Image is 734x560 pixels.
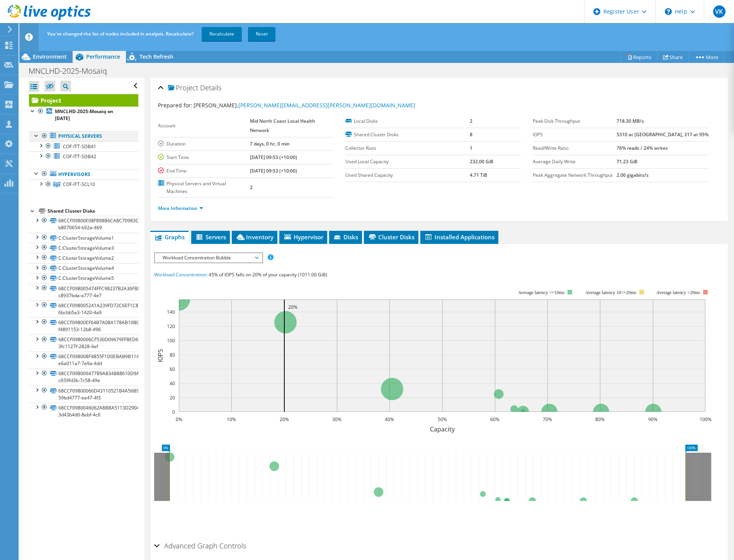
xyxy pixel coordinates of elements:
b: [DATE] 09:53 (+10:00) [250,167,297,174]
text: 40% [385,416,394,423]
a: Project [29,94,138,107]
span: Installed Applications [424,233,494,241]
text: 60 [170,366,175,372]
span: Details [200,83,221,92]
a: COF-ITT-SDB42 [29,151,138,161]
b: 1 [470,145,472,151]
span: Servers [195,233,226,241]
label: Physical Servers and Virtual Machines [158,180,250,195]
a: COF-ITT-SCL10 [29,179,138,189]
span: Graphs [154,233,185,241]
text: 20 [170,394,175,401]
a: 68CCF0980006CF530D09679FFBED6706-3fc1127f-2828-4ef [29,335,138,352]
b: 4.71 TiB [470,172,487,178]
text: 30% [332,416,342,423]
b: [DATE] 09:53 (+10:00) [250,154,297,161]
b: 2 [470,118,472,124]
a: 68CCF098005474FFC98237B2A36FBB2C-c8937bda-a777-4e7 [29,283,138,300]
text: 0 [172,409,175,415]
b: MNCLHD-2025-Mosaiq on [DATE] [55,108,113,122]
span: [PERSON_NAME], [194,102,415,109]
b: 71.23 GiB [617,158,637,165]
span: COF-ITT-SDB41 [63,143,96,150]
a: 68CCF098008F4B55F1D0EBAB9B114499-e6a011a7-7e9a-4dd [29,352,138,369]
text: 90% [648,416,658,423]
a: More Information [158,205,203,211]
a: Recalculate [202,27,242,41]
span: Tech Refresh [139,53,173,60]
span: Hypervisor [283,233,323,241]
a: 68CCF09800066D43110521B4A56B99DE-59bd4777-ee47-4f3 [29,386,138,403]
span: Cluster Disks [368,233,415,241]
b: 5310 at [GEOGRAPHIC_DATA], 317 at 95% [617,131,709,138]
span: Project [168,84,198,92]
span: Disks [333,233,358,241]
a: 68CCF0980046062A8BBA5113D290458B-3d43b4d0-8ebf-4c6 [29,403,138,420]
span: Environment [33,53,67,60]
label: Read/Write Ratio [533,144,617,152]
label: Prepared for: [158,102,192,109]
b: 76% reads / 24% writes [617,145,668,151]
a: COF-ITT-SDB41 [29,141,138,151]
a: MNCLHD-2025-Mosaiq on [DATE] [29,107,138,124]
label: Collector Runs [345,144,470,152]
label: Peak Disk Throughput [533,117,617,125]
label: Peak Aggregate Network Throughput [533,171,617,179]
b: 232.00 GiB [470,158,493,165]
b: 8 [470,131,472,138]
span: Performance [86,53,120,60]
text: 100 [167,337,175,344]
text: 70% [543,416,552,423]
label: Used Local Capacity [345,158,470,166]
text: 10% [227,416,236,423]
a: More [688,51,724,63]
label: Average Daily Write [533,158,617,166]
a: Physical Servers [29,131,138,141]
h2: Advanced Graph Controls [154,538,246,553]
b: 2.06 gigabits/s [617,172,649,178]
b: 718.30 MB/s [617,118,644,124]
text: 80 [170,352,175,358]
b: 7 days, 0 hr, 0 min [250,140,290,147]
a: 68CCF098009477B9A834B88610D9AD60-c659fd3b-7c58-49e [29,369,138,386]
text: Capacity [430,425,455,433]
span: Workload Concentration Bubble [159,253,258,262]
span: COF-ITT-SDB42 [63,153,96,160]
span: 45% of IOPS falls on 20% of your capacity (1011.00 GiB) [209,271,327,278]
span: VK [713,5,726,18]
span: You've changed the list of nodes included in analysis. Recalculate? [47,30,194,37]
b: Mid North Coast Local Health Network [250,118,315,134]
text: 50% [438,416,447,423]
text: 0% [175,416,182,423]
span: Workload Concentration: [154,271,207,278]
svg: \n [665,8,672,15]
a: Share [657,51,689,63]
label: Start Time [158,154,250,161]
text: 20% [288,304,297,310]
span: COF-ITT-SCL10 [63,181,95,188]
a: Reset [248,27,275,41]
label: End Time [158,167,250,175]
text: IOPS [156,349,165,362]
span: Inventory [236,233,274,241]
text: 40 [170,380,175,387]
text: 100% [699,416,711,423]
label: Shared Cluster Disks [345,131,470,139]
a: C:ClusterStorageVolume2 [29,253,138,263]
label: Local Disks [345,117,470,125]
tspan: Average latency <=10ms [518,290,564,295]
text: 60% [490,416,500,423]
text: 120 [167,323,175,330]
a: C:ClusterStorageVolume1 [29,233,138,243]
a: 68CCF09800E08F898B6CA8C70983C60E-b8070654-b92a-469 [29,216,138,233]
label: IOPS [533,131,617,139]
text: Average latency >20ms [656,290,700,295]
h1: MNCLHD-2025-Mosaiq [25,67,119,75]
a: C:ClusterStorageVolume4 [29,263,138,273]
b: 2 [250,184,253,191]
div: Shared Cluster Disks [48,206,138,216]
label: Duration [158,140,250,148]
label: Account [158,122,250,130]
text: 80% [595,416,605,423]
text: 140 [167,309,175,315]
